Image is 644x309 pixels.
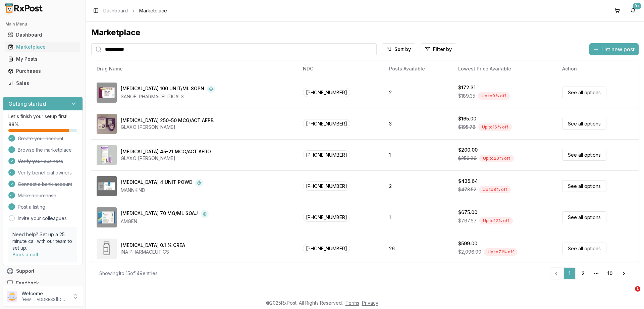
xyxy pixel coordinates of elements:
[362,300,378,306] a: Privacy
[484,248,518,256] div: Up to 71 % off
[121,117,214,124] div: [MEDICAL_DATA] 250-50 MCG/ACT AEPB
[577,267,589,279] a: 2
[433,46,452,53] span: Filter by
[628,5,639,16] button: 9+
[97,145,117,165] img: Advair HFA 45-21 MCG/ACT AERO
[384,61,453,77] th: Posts Available
[8,80,77,87] div: Sales
[18,147,72,153] span: Browse the marketplace
[97,239,117,259] img: Amcinonide 0.1 % CREA
[18,135,63,142] span: Create your account
[18,204,45,210] span: Post a listing
[121,155,211,162] div: GLAXO [PERSON_NAME]
[121,148,211,155] div: [MEDICAL_DATA] 45-21 MCG/ACT AERO
[384,77,453,108] td: 2
[12,252,38,257] a: Book a call
[458,93,475,99] span: $189.35
[21,297,68,302] p: [EMAIL_ADDRESS][DOMAIN_NAME]
[382,43,415,55] button: Sort by
[458,147,478,153] div: $200.00
[562,149,606,161] a: See all options
[3,42,83,52] button: Marketplace
[384,202,453,233] td: 1
[458,155,477,162] span: $250.80
[303,119,350,128] span: [PHONE_NUMBER]
[421,43,456,55] button: Filter by
[479,217,513,224] div: Up to 12 % off
[633,3,641,9] div: 9+
[121,93,215,100] div: SANOFI PHARMACEUTICALS
[635,286,640,292] span: 1
[3,78,83,89] button: Sales
[3,277,83,289] button: Feedback
[21,290,68,297] p: Welcome
[601,45,635,53] span: List new post
[563,267,576,279] a: 1
[97,176,117,196] img: Afrezza 4 UNIT POWD
[8,56,77,62] div: My Posts
[562,243,606,254] a: See all options
[303,150,350,159] span: [PHONE_NUMBER]
[557,61,639,77] th: Action
[562,118,606,130] a: See all options
[453,61,557,77] th: Lowest Price Available
[99,270,158,277] div: Showing 1 to 15 of 149 entries
[121,218,209,225] div: AMGEN
[3,54,83,64] button: My Posts
[303,182,350,191] span: [PHONE_NUMBER]
[103,7,167,14] nav: breadcrumb
[384,139,453,170] td: 1
[5,53,80,65] a: My Posts
[5,29,80,41] a: Dashboard
[5,21,80,27] h2: Main Menu
[478,123,512,131] div: Up to 16 % off
[458,124,476,131] span: $195.78
[345,300,359,306] a: Terms
[562,180,606,192] a: See all options
[589,47,639,53] a: List new post
[97,114,117,134] img: Advair Diskus 250-50 MCG/ACT AEPB
[8,44,77,50] div: Marketplace
[121,242,185,249] div: [MEDICAL_DATA] 0.1 % CREA
[121,249,185,255] div: INA PHARMACEUTICS
[478,92,510,100] div: Up to 9 % off
[18,158,63,165] span: Verify your business
[121,85,204,93] div: [MEDICAL_DATA] 100 UNIT/ML SOPN
[458,178,478,185] div: $435.64
[458,186,476,193] span: $473.52
[458,217,477,224] span: $767.67
[479,186,511,193] div: Up to 8 % off
[121,210,198,218] div: [MEDICAL_DATA] 70 MG/ML SOAJ
[458,115,476,122] div: $165.00
[3,66,83,76] button: Purchases
[18,181,72,188] span: Connect a bank account
[458,209,477,216] div: $675.00
[479,155,514,162] div: Up to 20 % off
[18,215,67,222] a: Invite your colleagues
[3,30,83,40] button: Dashboard
[5,77,80,89] a: Sales
[97,83,117,103] img: Admelog SoloStar 100 UNIT/ML SOPN
[604,267,616,279] a: 10
[550,267,631,279] nav: pagination
[16,280,39,287] span: Feedback
[562,87,606,98] a: See all options
[617,267,631,279] a: Go to next page
[384,233,453,264] td: 26
[5,41,80,53] a: Marketplace
[384,170,453,202] td: 2
[3,265,83,277] button: Support
[621,286,637,302] iframe: Intercom live chat
[121,187,203,194] div: MANNKIND
[91,27,639,38] div: Marketplace
[91,61,298,77] th: Drug Name
[5,65,80,77] a: Purchases
[18,192,56,199] span: Make a purchase
[7,291,17,302] img: User avatar
[298,61,384,77] th: NDC
[97,207,117,227] img: Aimovig 70 MG/ML SOAJ
[303,88,350,97] span: [PHONE_NUMBER]
[458,84,476,91] div: $172.31
[394,46,411,53] span: Sort by
[121,124,214,131] div: GLAXO [PERSON_NAME]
